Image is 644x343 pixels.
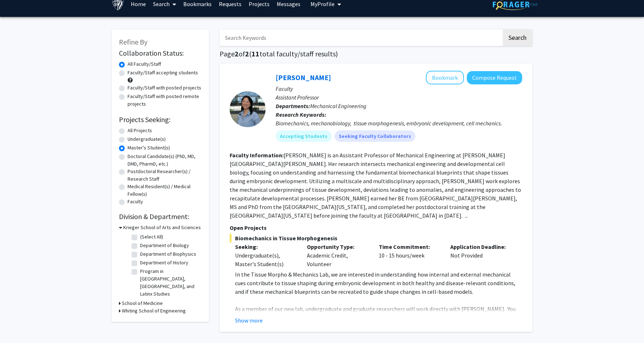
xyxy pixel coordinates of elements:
[235,49,239,58] span: 2
[220,29,502,46] input: Search Keywords
[220,50,532,58] h1: Page of ( total faculty/staff results)
[128,84,201,92] label: Faculty/Staff with posted projects
[230,223,522,232] p: Open Projects
[302,242,373,268] div: Academic Credit, Volunteer
[276,84,522,93] p: Faculty
[276,102,310,110] b: Departments:
[128,183,202,198] label: Medical Resident(s) / Medical Fellow(s)
[128,127,152,134] label: All Projects
[503,29,532,46] button: Search
[445,242,517,268] div: Not Provided
[140,250,196,258] label: Department of Biophysics
[379,242,440,251] p: Time Commitment:
[235,270,522,296] p: In the Tissue Morpho & Mechanics Lab, we are interested in understanding how internal and externa...
[128,153,202,168] label: Doctoral Candidate(s) (PhD, MD, DMD, PharmD, etc.)
[128,69,198,77] label: Faculty/Staff accepting students
[310,102,367,110] span: Mechanical Engineering
[373,242,445,268] div: 10 - 15 hours/week
[119,115,202,124] h2: Projects Seeking:
[5,311,31,338] iframe: Chat
[245,49,249,58] span: 2
[128,168,202,183] label: Postdoctoral Researcher(s) / Research Staff
[119,37,147,46] span: Refine By
[276,119,522,128] div: Biomechanics, mechanobiology, tissue morphogenesis, embryonic development, cell mechanics.
[276,73,331,82] a: [PERSON_NAME]
[307,242,368,251] p: Opportunity Type:
[235,316,263,325] button: Show more
[123,224,201,231] h3: Krieger School of Arts and Sciences
[230,152,284,159] b: Faculty Information:
[140,259,188,266] label: Department of History
[235,251,296,268] div: Undergraduate(s), Master's Student(s)
[128,144,170,152] label: Master's Student(s)
[235,242,296,251] p: Seeking:
[140,242,189,249] label: Department of Biology
[140,268,200,298] label: Program in [GEOGRAPHIC_DATA], [GEOGRAPHIC_DATA], and Latinx Studies
[426,71,464,84] button: Add Shinuo Weng to Bookmarks
[230,152,521,219] fg-read-more: [PERSON_NAME] is an Assistant Professor of Mechanical Engineering at [PERSON_NAME][GEOGRAPHIC_DAT...
[128,93,202,108] label: Faculty/Staff with posted remote projects
[252,49,259,58] span: 11
[140,233,163,241] label: (Select All)
[128,60,161,68] label: All Faculty/Staff
[119,49,202,57] h2: Collaboration Status:
[128,135,166,143] label: Undergraduate(s)
[310,0,335,8] span: My Profile
[276,130,332,142] mat-chip: Accepting Students
[122,300,163,307] h3: School of Medicine
[276,111,326,118] b: Research Keywords:
[467,71,522,84] button: Compose Request to Shinuo Weng
[230,234,522,242] span: Biomechanics in Tissue Morphogenesis
[119,212,202,221] h2: Division & Department:
[122,307,186,315] h3: Whiting School of Engineering
[335,130,415,142] mat-chip: Seeking Faculty Collaborators
[450,242,511,251] p: Application Deadline:
[128,198,143,205] label: Faculty
[276,93,522,102] p: Assistant Professor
